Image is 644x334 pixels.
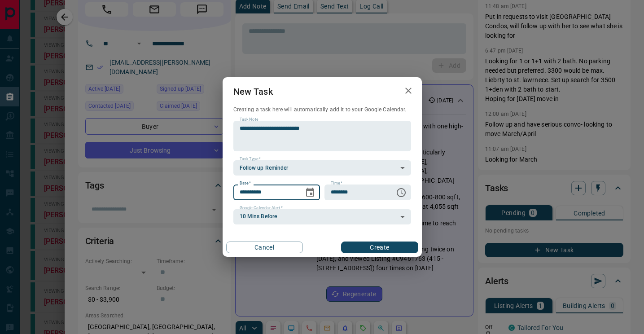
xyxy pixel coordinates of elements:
[240,117,258,123] label: Task Note
[233,106,411,114] p: Creating a task here will automatically add it to your Google Calendar.
[223,77,284,106] h2: New Task
[341,242,418,253] button: Create
[226,242,303,253] button: Cancel
[392,184,410,202] button: Choose time, selected time is 6:00 AM
[301,184,319,202] button: Choose date, selected date is Oct 16, 2025
[331,180,342,186] label: Time
[240,156,261,162] label: Task Type
[233,209,411,224] div: 10 Mins Before
[233,160,411,176] div: Follow up Reminder
[240,205,283,211] label: Google Calendar Alert
[240,180,251,186] label: Date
